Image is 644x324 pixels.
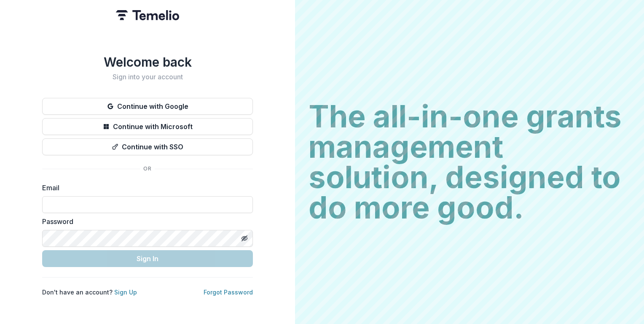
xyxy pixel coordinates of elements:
[116,10,179,20] img: Temelio
[42,288,137,297] p: Don't have an account?
[42,54,253,70] h1: Welcome back
[42,250,253,267] button: Sign In
[42,216,248,227] label: Password
[42,118,253,135] button: Continue with Microsoft
[204,289,253,296] a: Forgot Password
[42,98,253,115] button: Continue with Google
[42,73,253,81] h2: Sign into your account
[42,183,248,193] label: Email
[238,232,251,245] button: Toggle password visibility
[42,138,253,155] button: Continue with SSO
[114,289,137,296] a: Sign Up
